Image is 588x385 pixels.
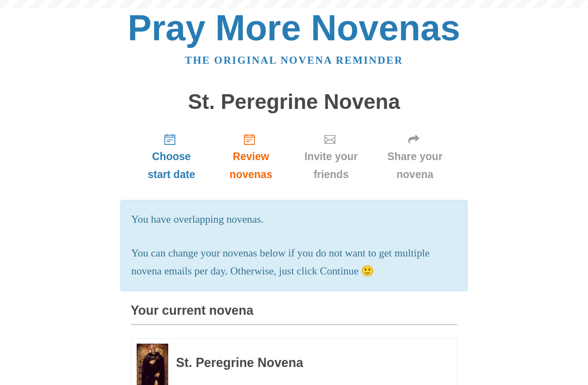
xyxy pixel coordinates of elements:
[131,124,212,189] a: Choose start date
[131,211,457,229] p: You have overlapping novenas.
[131,90,457,114] h1: St. Peregrine Novena
[223,148,279,184] span: Review novenas
[372,124,457,189] a: Share your novena
[301,148,362,184] span: Invite your friends
[128,8,461,48] a: Pray More Novenas
[383,148,446,184] span: Share your novena
[185,54,403,66] a: The original novena reminder
[176,356,427,370] h3: St. Peregrine Novena
[212,124,290,189] a: Review novenas
[290,124,372,189] a: Invite your friends
[131,304,457,325] h3: Your current novena
[131,245,457,280] p: You can change your novenas below if you do not want to get multiple novena emails per day. Other...
[142,148,201,184] span: Choose start date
